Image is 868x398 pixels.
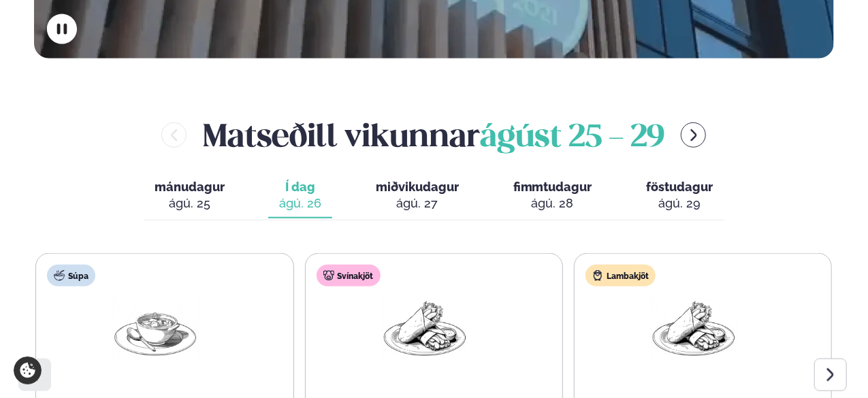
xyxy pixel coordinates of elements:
div: ágú. 26 [279,195,321,212]
img: pork.svg [323,270,334,281]
img: Soup.png [112,297,199,361]
button: mánudagur ágú. 25 [144,173,236,218]
div: ágú. 27 [376,195,459,212]
button: miðvikudagur ágú. 27 [365,173,470,218]
span: föstudagur [647,180,713,194]
span: miðvikudagur [376,180,459,194]
div: ágú. 28 [513,195,592,212]
div: ágú. 29 [647,195,713,212]
span: Í dag [279,179,321,195]
div: Svínakjöt [317,265,381,286]
h2: Matseðill vikunnar [203,113,664,157]
img: Wraps.png [381,297,468,361]
span: mánudagur [155,180,225,194]
div: ágú. 25 [155,195,225,212]
img: Wraps.png [650,297,737,361]
span: ágúst 25 - 29 [480,123,664,153]
span: fimmtudagur [513,180,592,194]
a: Cookie settings [14,356,42,384]
button: fimmtudagur ágú. 28 [502,173,603,218]
img: Lamb.svg [592,270,603,281]
button: föstudagur ágú. 29 [636,173,724,218]
button: Í dag ágú. 26 [268,173,332,218]
div: Lambakjöt [585,265,656,286]
div: Súpa [47,265,95,286]
button: menu-btn-left [161,122,187,148]
img: soup.svg [54,270,65,281]
button: menu-btn-right [681,122,706,148]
